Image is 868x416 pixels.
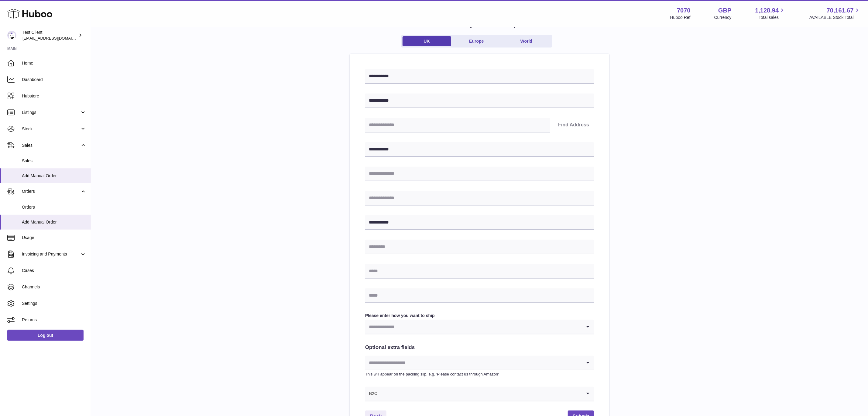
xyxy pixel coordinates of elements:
strong: 7070 [677,6,691,15]
span: 70,161.67 [827,6,854,15]
span: Orders [22,189,80,194]
span: Hubstore [22,93,86,99]
label: Please enter how you want to ship [365,313,594,319]
span: Home [22,60,86,66]
input: Search for option [378,387,582,401]
span: Sales [22,158,86,164]
span: Listings [22,110,80,115]
h2: Optional extra fields [365,344,594,351]
a: UK [403,36,451,46]
span: Settings [22,301,86,306]
input: Search for option [365,320,582,334]
span: [EMAIL_ADDRESS][DOMAIN_NAME] [22,36,89,41]
div: Search for option [365,356,594,370]
a: World [502,36,551,46]
span: Add Manual Order [22,173,86,179]
a: 70,161.67 AVAILABLE Stock Total [809,6,861,20]
strong: GBP [718,6,731,15]
span: Dashboard [22,77,86,83]
a: Europe [452,36,501,46]
span: Returns [22,317,86,323]
span: Sales [22,143,80,148]
span: Cases [22,268,86,273]
span: Usage [22,235,86,241]
span: Add Manual Order [22,219,86,225]
div: Search for option [365,320,594,334]
span: Invoicing and Payments [22,251,80,257]
div: Huboo Ref [670,15,691,20]
div: Currency [714,15,732,20]
span: B2C [365,387,378,401]
div: Test Client [22,30,77,41]
span: AVAILABLE Stock Total [809,15,861,20]
img: internalAdmin-7070@internal.huboo.com [7,31,16,40]
a: Log out [7,330,84,341]
span: 1,128.94 [755,6,779,15]
span: Channels [22,284,86,290]
p: This will appear on the packing slip. e.g. 'Please contact us through Amazon' [365,372,594,377]
a: 1,128.94 Total sales [755,6,786,20]
div: Search for option [365,387,594,401]
input: Search for option [365,356,582,370]
span: Stock [22,126,80,132]
span: Total sales [759,15,786,20]
span: Orders [22,204,86,210]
